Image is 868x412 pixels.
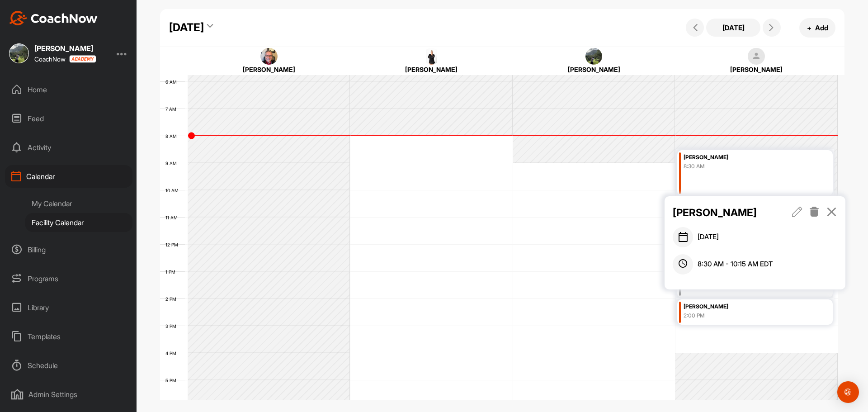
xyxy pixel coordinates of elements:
[423,48,440,65] img: square_7ee835a2650ae451ce6ad85be302c7a3.jpg
[202,65,337,74] div: [PERSON_NAME]
[5,383,132,406] div: Admin Settings
[684,302,805,312] div: [PERSON_NAME]
[260,48,278,65] img: square_519f55ad9c2cbfefa154b9b1ed929c7b.jpg
[160,133,186,139] div: 8 AM
[673,205,774,220] p: [PERSON_NAME]
[160,161,186,166] div: 9 AM
[807,23,811,33] span: +
[799,18,835,38] button: +Add
[160,269,184,275] div: 1 PM
[5,165,132,188] div: Calendar
[5,238,132,261] div: Billing
[684,162,805,170] div: 8:30 AM
[5,296,132,319] div: Library
[9,11,98,25] img: CoachNow
[585,48,603,65] img: square_3181bc1b29b8c33c139cdcd77bcaf626.jpg
[9,43,29,63] img: square_3181bc1b29b8c33c139cdcd77bcaf626.jpg
[160,242,187,247] div: 12 PM
[684,312,805,320] div: 2:00 PM
[160,296,185,302] div: 2 PM
[5,325,132,348] div: Templates
[160,106,185,112] div: 7 AM
[160,378,185,383] div: 5 PM
[526,65,661,74] div: [PERSON_NAME]
[5,107,132,130] div: Feed
[34,45,96,52] div: [PERSON_NAME]
[160,215,187,220] div: 11 AM
[364,65,499,74] div: [PERSON_NAME]
[34,55,96,63] div: CoachNow
[5,136,132,159] div: Activity
[5,267,132,290] div: Programs
[25,213,132,232] div: Facility Calendar
[169,19,204,36] div: [DATE]
[25,194,132,213] div: My Calendar
[160,323,185,329] div: 3 PM
[69,55,96,63] img: CoachNow acadmey
[684,152,805,163] div: [PERSON_NAME]
[689,65,824,74] div: [PERSON_NAME]
[698,232,719,242] span: [DATE]
[698,259,773,270] span: 8:30 AM - 10:15 AM EDT
[706,19,760,37] button: [DATE]
[5,354,132,377] div: Schedule
[837,381,859,403] div: Open Intercom Messenger
[160,350,185,356] div: 4 PM
[748,48,765,65] img: square_default-ef6cabf814de5a2bf16c804365e32c732080f9872bdf737d349900a9daf73cf9.png
[160,79,186,85] div: 6 AM
[5,78,132,101] div: Home
[160,188,188,193] div: 10 AM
